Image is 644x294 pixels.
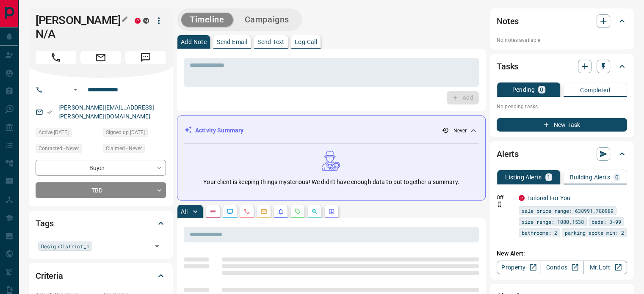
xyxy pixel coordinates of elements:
svg: Notes [210,208,216,215]
h2: Notes [497,14,519,28]
div: Activity Summary- Never [184,123,478,138]
h2: Tasks [497,60,518,73]
span: Message [125,51,166,64]
button: Timeline [181,13,233,27]
span: beds: 3-99 [591,217,621,226]
div: Tags [36,213,166,234]
a: Condos [540,261,583,274]
p: 0 [615,174,619,180]
p: All [181,209,188,214]
svg: Push Notification Only [497,201,503,207]
span: Active [DATE] [39,128,69,137]
a: [PERSON_NAME][EMAIL_ADDRESS][PERSON_NAME][DOMAIN_NAME] [58,104,154,120]
div: property.ca [135,18,141,24]
p: Off [497,194,514,201]
span: parking spots min: 2 [565,228,624,237]
a: Tailored For You [527,195,570,201]
p: Send Email [217,39,247,45]
a: Property [497,261,540,274]
span: Claimed - Never [106,144,142,153]
div: Tasks [497,56,627,77]
svg: Requests [294,208,301,215]
div: Thu Mar 11 2010 [103,128,166,140]
p: Add Note [181,39,207,45]
button: Campaigns [236,13,298,27]
span: sale price range: 638991,780989 [522,206,614,215]
svg: Calls [243,208,250,215]
button: Open [151,240,163,252]
div: property.ca [519,195,525,201]
svg: Agent Actions [328,208,335,215]
h2: Tags [36,217,53,230]
p: Pending [512,87,535,93]
span: Contacted - Never [39,144,79,153]
span: Email [80,51,121,64]
p: Send Text [257,39,285,45]
div: Buyer [36,160,166,176]
div: Sun Jun 26 2022 [36,128,99,140]
div: Notes [497,11,627,31]
p: Activity Summary [195,126,243,135]
p: No pending tasks [497,100,627,113]
p: New Alert: [497,249,627,258]
a: Mr.Loft [583,261,627,274]
p: - Never [451,127,467,135]
div: TBD [36,182,166,198]
h2: Criteria [36,269,63,283]
svg: Email Verified [47,109,53,115]
span: bathrooms: 2 [522,228,557,237]
p: Your client is keeping things mysterious! We didn't have enough data to put together a summary. [203,178,459,187]
button: Open [70,85,80,95]
svg: Lead Browsing Activity [227,208,233,215]
p: 0 [540,87,543,93]
svg: Emails [260,208,267,215]
span: Signed up [DATE] [106,128,145,137]
span: DesignDistrict_1 [41,242,89,250]
p: No notes available [497,36,627,44]
svg: Listing Alerts [277,208,284,215]
p: 1 [547,174,550,180]
p: Log Call [295,39,317,45]
h1: [PERSON_NAME] N/A [36,14,122,41]
svg: Opportunities [311,208,318,215]
h2: Alerts [497,147,519,161]
span: size range: 1080,1538 [522,217,584,226]
button: New Task [497,118,627,132]
p: Listing Alerts [505,174,542,180]
div: Alerts [497,144,627,164]
p: Completed [580,87,610,93]
div: Criteria [36,266,166,286]
p: Building Alerts [570,174,610,180]
div: mrloft.ca [143,18,149,24]
span: Call [36,51,76,64]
